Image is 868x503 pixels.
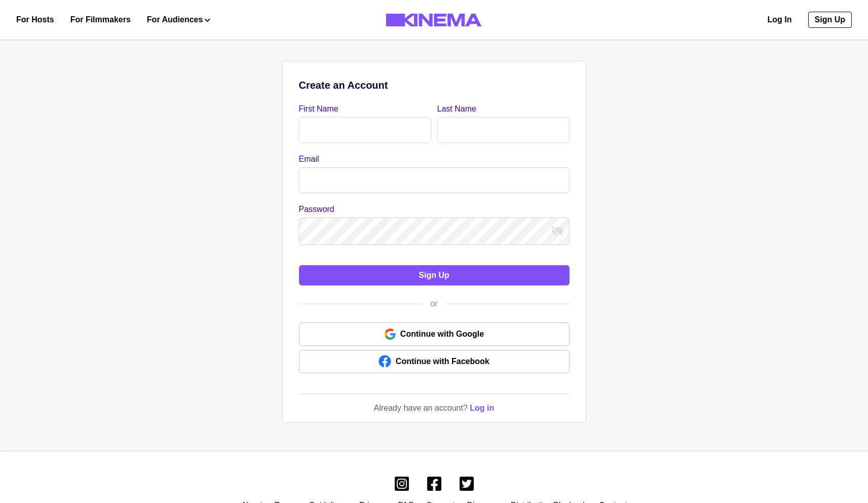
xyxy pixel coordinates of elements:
button: Sign Up [299,265,570,285]
div: or [422,298,445,310]
label: First Name [299,103,425,115]
label: Last Name [437,103,563,115]
p: Create an Account [299,78,570,93]
a: For Hosts [16,14,54,26]
a: Sign Up [808,12,852,28]
label: Password [299,203,563,215]
a: Continue with Google [299,322,570,346]
a: Continue with Facebook [299,350,570,373]
button: show password [549,223,565,239]
a: For Filmmakers [70,14,131,26]
label: Email [299,153,563,165]
a: Already have an account? Log in [374,402,494,414]
button: For Audiences [147,14,210,26]
span: Log in [470,404,494,412]
a: Log In [768,14,792,26]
